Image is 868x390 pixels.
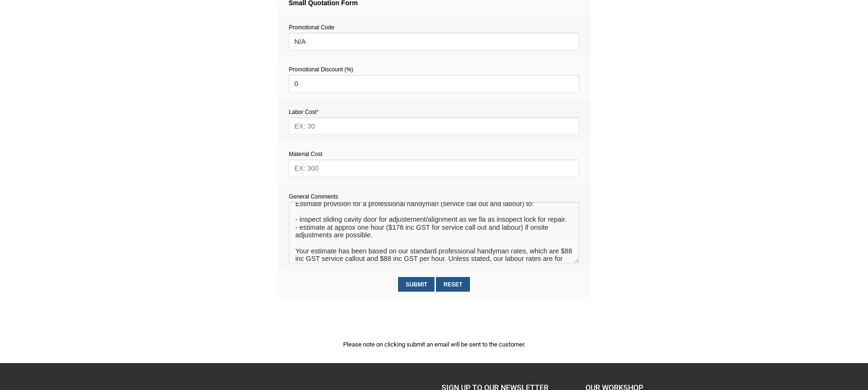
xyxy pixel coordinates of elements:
[289,24,334,31] span: Promotional Code
[398,277,434,292] input: Submit
[278,339,590,349] p: Please note on clicking submit an email will be sent to the customer.
[289,193,338,200] span: General Comments
[289,109,319,115] span: Labor Cost
[436,277,469,292] input: Reset
[289,159,579,177] input: EX: 300
[289,66,353,73] span: Promotional Discount (%)
[289,151,322,157] span: Material Cost
[289,117,579,135] input: EX: 30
